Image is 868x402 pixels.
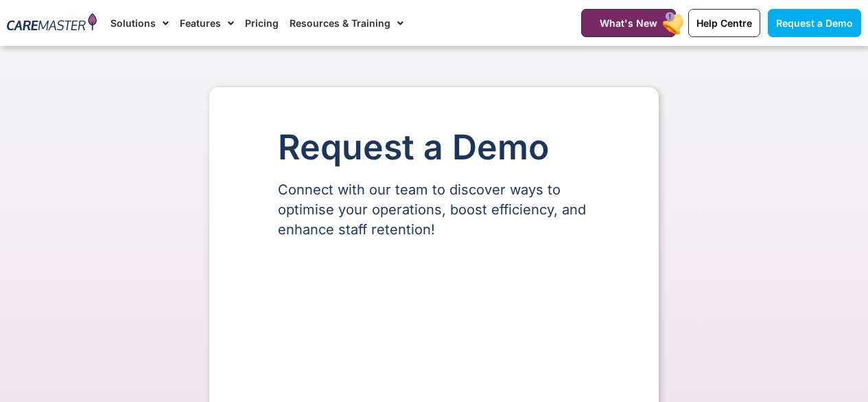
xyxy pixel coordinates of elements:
p: Connect with our team to discover ways to optimise your operations, boost efficiency, and enhance... [278,180,590,240]
a: What's New [581,9,676,37]
a: Request a Demo [768,9,861,37]
span: Help Centre [696,17,752,29]
a: Help Centre [688,9,760,37]
span: Request a Demo [776,17,853,29]
img: CareMaster Logo [7,13,97,33]
span: What's New [600,17,657,29]
h1: Request a Demo [278,129,590,166]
